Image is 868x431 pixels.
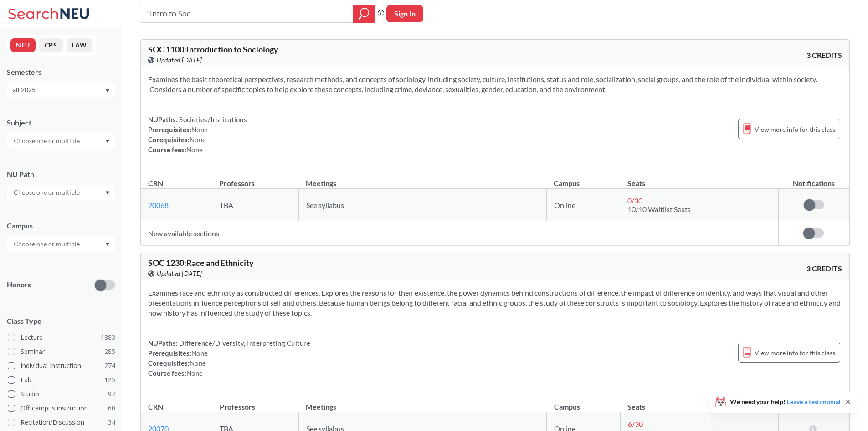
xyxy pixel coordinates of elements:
th: Campus [546,169,620,189]
th: Professors [212,169,298,189]
div: CRN [148,178,163,188]
span: See syllabus [306,201,344,209]
svg: Dropdown arrow [105,243,110,246]
span: 10/10 Waitlist Seats [627,205,691,213]
label: Lecture [8,332,115,343]
section: Examines the basic theoretical perspectives, research methods, and concepts of sociology, includi... [148,74,842,94]
div: Subject [7,118,115,128]
div: NUPaths: Prerequisites: Corequisites: Course fees: [148,338,310,378]
input: Class, professor, course number, "phrase" [146,6,346,21]
p: Honors [7,280,31,290]
span: 60 [108,403,115,413]
button: NEU [10,38,36,52]
span: SOC 1100 : Introduction to Sociology [148,44,278,54]
div: NU Path [7,169,115,179]
div: magnifying glass [353,5,375,23]
span: 0 / 30 [627,196,642,205]
td: New available sections [141,221,778,245]
span: Societies/Institutions [178,115,247,124]
span: 125 [104,375,115,385]
div: Fall 2025Dropdown arrow [7,83,115,97]
span: None [191,349,208,357]
input: Choose one or multiple [9,135,86,146]
svg: magnifying glass [359,7,370,20]
span: 97 [108,389,115,399]
span: We need your help! [730,399,841,405]
th: Meetings [298,393,546,412]
td: Online [546,189,620,221]
input: Choose one or multiple [9,187,86,198]
button: CPS [39,38,63,52]
span: 34 [108,417,115,427]
label: Individual Instruction [8,360,115,372]
span: 3 CREDITS [806,50,842,60]
span: SOC 1230 : Race and Ethnicity [148,258,254,268]
span: Updated [DATE] [157,269,202,279]
a: 20068 [148,201,169,209]
span: 1883 [101,332,115,343]
input: Choose one or multiple [9,239,86,249]
span: None [191,125,208,134]
label: Recitation/Discussion [8,416,115,428]
span: None [190,135,206,144]
label: Off-campus instruction [8,402,115,414]
div: NUPaths: Prerequisites: Corequisites: Course fees: [148,114,247,155]
th: Seats [620,169,778,189]
div: Campus [7,221,115,231]
span: 274 [104,361,115,371]
button: Sign In [386,5,423,22]
svg: Dropdown arrow [105,140,110,143]
span: None [186,145,203,154]
span: Difference/Diversity, Interpreting Culture [178,339,310,347]
th: Professors [212,393,299,412]
span: None [186,369,203,377]
span: View more info for this class [755,347,835,358]
td: TBA [212,189,298,221]
label: Lab [8,374,115,386]
section: Examines race and ethnicity as constructed differences. Explores the reasons for their existence,... [148,288,842,318]
label: Seminar [8,346,115,358]
div: Semesters [7,67,115,77]
th: Meetings [298,169,546,189]
span: 6 / 30 [628,420,643,428]
div: Dropdown arrow [7,133,115,149]
div: Dropdown arrow [7,236,115,252]
div: Dropdown arrow [7,185,115,200]
th: Notifications [778,169,849,189]
svg: Dropdown arrow [105,89,110,93]
th: Campus [547,393,621,412]
svg: Dropdown arrow [105,191,110,195]
div: CRN [148,402,163,412]
button: LAW [67,38,92,52]
span: Class Type [7,316,115,326]
span: 3 CREDITS [806,264,842,274]
span: 285 [104,347,115,357]
span: None [190,359,206,367]
th: Seats [620,393,778,412]
label: Studio [8,388,115,400]
div: Fall 2025 [9,85,104,95]
a: Leave a testimonial [787,398,841,405]
span: Updated [DATE] [157,55,202,65]
span: View more info for this class [755,124,835,135]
